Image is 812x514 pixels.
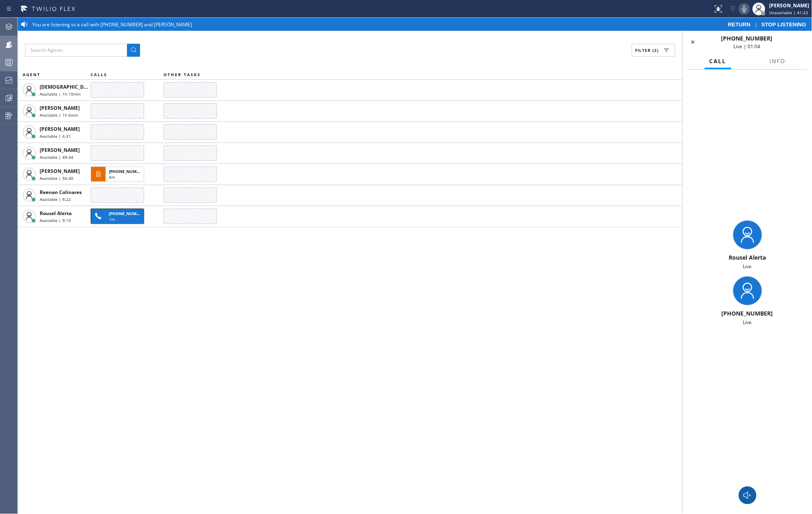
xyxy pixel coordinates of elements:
[636,47,659,53] span: Filter (2)
[109,216,115,222] span: 1m
[769,10,808,15] span: Unavailable | 41:23
[632,44,675,57] button: Filter (2)
[705,53,731,69] button: Call
[721,34,773,42] span: [PHONE_NUMBER]
[724,21,810,28] div: |
[32,21,192,28] span: You are listening to a call with [PHONE_NUMBER] and [PERSON_NAME]
[40,83,135,90] span: [DEMOGRAPHIC_DATA][PERSON_NAME]
[40,175,73,181] span: Available | 56:40
[40,147,80,154] span: [PERSON_NAME]
[722,309,773,317] span: [PHONE_NUMBER]
[40,196,71,202] span: Available | 8:22
[40,133,71,139] span: Available | 6:31
[109,168,146,174] span: [PHONE_NUMBER]
[109,211,146,216] span: [PHONE_NUMBER]
[769,2,810,9] div: [PERSON_NAME]
[739,3,750,15] button: Mute
[40,218,71,223] span: Available | 9:19
[40,91,81,97] span: Available | 1h 10min
[109,174,115,180] span: 4m
[40,154,73,160] span: Available | 49:34
[40,105,80,111] span: [PERSON_NAME]
[728,21,751,28] span: RETURN
[724,21,755,28] button: RETURN
[164,72,201,77] span: OTHER TASKS
[757,21,810,28] button: STOP LISTENING
[40,112,78,118] span: Available | 1h 6min
[734,43,761,50] span: Live | 01:04
[743,319,752,326] span: Live
[686,254,809,261] div: Rousel Alerta
[91,72,107,77] span: CALLS
[761,21,806,28] span: STOP LISTENING
[739,486,757,504] button: Monitor Call
[91,164,147,184] button: [PHONE_NUMBER]4m
[40,210,72,217] span: Rousel Alerta
[40,189,82,196] span: Reenan Colinares
[770,58,786,65] span: Info
[25,44,127,57] input: Search Agents
[40,168,80,175] span: [PERSON_NAME]
[23,72,40,77] span: AGENT
[765,53,791,69] button: Info
[91,206,147,226] button: [PHONE_NUMBER]1m
[710,58,727,65] span: Call
[743,263,752,270] span: Live
[40,126,80,132] span: [PERSON_NAME]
